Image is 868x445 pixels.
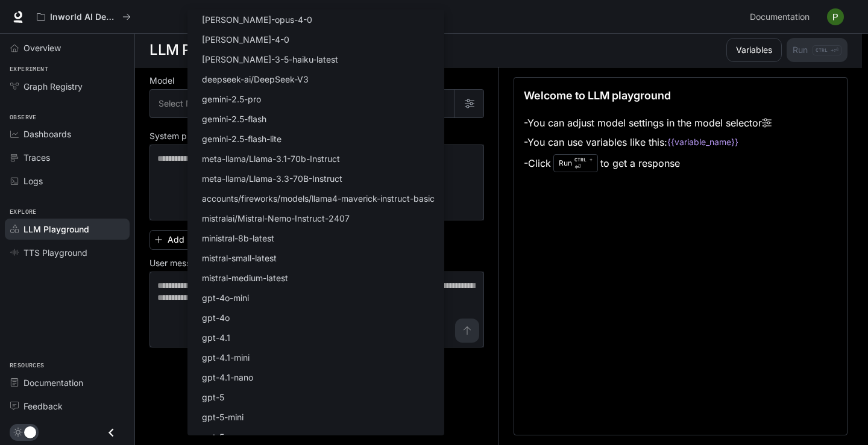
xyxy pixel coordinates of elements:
[202,371,253,384] p: gpt-4.1-nano
[202,272,288,284] p: mistral-medium-latest
[202,53,338,66] p: [PERSON_NAME]-3-5-haiku-latest
[202,113,266,125] p: gemini-2.5-flash
[202,13,312,26] p: [PERSON_NAME]-opus-4-0
[202,212,350,225] p: mistralai/Mistral-Nemo-Instruct-2407
[202,311,230,324] p: gpt-4o
[202,291,249,304] p: gpt-4o-mini
[202,232,274,244] p: ministral-8b-latest
[202,192,435,205] p: accounts/fireworks/models/llama4-maverick-instruct-basic
[202,93,261,105] p: gemini-2.5-pro
[202,431,247,443] p: gpt-5-nano
[202,331,230,344] p: gpt-4.1
[202,33,289,46] p: [PERSON_NAME]-4-0
[202,172,342,185] p: meta-llama/Llama-3.3-70B-Instruct
[202,351,250,364] p: gpt-4.1-mini
[202,411,244,423] p: gpt-5-mini
[202,252,277,264] p: mistral-small-latest
[202,73,309,86] p: deepseek-ai/DeepSeek-V3
[202,391,224,403] p: gpt-5
[202,132,281,145] p: gemini-2.5-flash-lite
[202,152,340,165] p: meta-llama/Llama-3.1-70b-Instruct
